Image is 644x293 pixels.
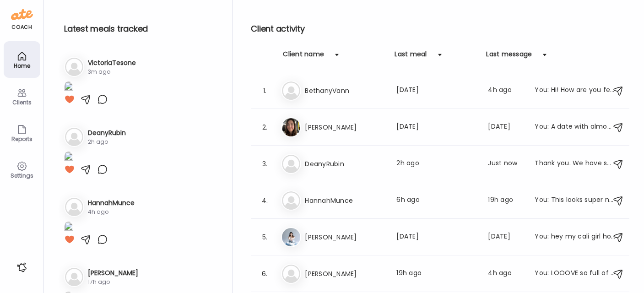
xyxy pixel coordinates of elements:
div: You: Hi! How are you feeling going into the weekend?? [535,85,615,96]
div: You: hey my cali girl hows it going?! [535,232,615,243]
h3: [PERSON_NAME] [305,268,385,279]
div: 3. [259,158,270,169]
h3: BethanyVann [305,85,385,96]
h2: Client activity [251,22,629,36]
img: bg-avatar-default.svg [65,198,83,216]
div: 1. [259,85,270,96]
h3: [PERSON_NAME] [305,122,385,133]
h3: VictoriaTesone [88,58,136,68]
div: 6. [259,268,270,279]
div: Thank you. We have season tickets so I usually get sliced steak no sauce & veggies & sometimes so... [535,158,615,169]
div: 4. [259,195,270,206]
img: bg-avatar-default.svg [65,268,83,286]
img: bg-avatar-default.svg [282,265,300,283]
img: bg-avatar-default.svg [65,58,83,76]
img: images%2FmxiqlkSjOLc450HhRStDX6eBpyy2%2FB2AXnEYjhIIQtg8CgLmr%2Fcr7MBH2PMfiPR3PddXTy_1080 [64,81,73,94]
img: bg-avatar-default.svg [282,81,300,100]
h2: Latest meals tracked [64,22,217,36]
div: 6h ago [396,195,477,206]
div: You: A date with almond butter sounds delicious as a snack sometimes! [535,122,615,133]
div: 2h ago [88,138,126,146]
div: You: LOOOVE so full of nutrients! [535,268,615,279]
div: 4h ago [488,85,524,96]
div: Clients [5,99,38,105]
div: 3m ago [88,68,136,76]
h3: HannahMunce [305,195,385,206]
div: 19h ago [396,268,477,279]
div: 2. [259,122,270,133]
div: 4h ago [488,268,524,279]
div: [DATE] [396,85,477,96]
img: avatars%2FAaUPpAz4UBePyDKK2OMJTfZ0WR82 [282,118,300,136]
div: Last message [486,49,532,64]
div: Last meal [395,49,427,64]
div: [DATE] [396,122,477,133]
img: avatars%2Fg0h3UeSMiaSutOWea2qVtuQrzdp1 [282,228,300,246]
img: images%2Fkfkzk6vGDOhEU9eo8aJJ3Lraes72%2Fw6uwzLfalierr9O0uAGX%2Fg7BmpXmlDqZ666R6Pcqa_1080 [64,222,73,234]
div: 17h ago [88,278,138,286]
h3: [PERSON_NAME] [305,232,385,243]
h3: DeanyRubin [88,128,126,138]
h3: DeanyRubin [305,158,385,169]
h3: [PERSON_NAME] [88,268,138,278]
div: 5. [259,232,270,243]
div: 4h ago [88,208,135,216]
div: Settings [5,173,38,179]
div: coach [11,23,32,31]
div: 2h ago [396,158,477,169]
div: Home [5,63,38,69]
div: [DATE] [396,232,477,243]
img: bg-avatar-default.svg [282,191,300,210]
div: 19h ago [488,195,524,206]
img: ate [11,7,33,22]
h3: HannahMunce [88,198,135,208]
div: Reports [5,136,38,142]
div: Just now [488,158,524,169]
img: bg-avatar-default.svg [65,128,83,146]
div: You: This looks super nourishing, just what you need!! [535,195,615,206]
img: bg-avatar-default.svg [282,155,300,173]
div: [DATE] [488,122,524,133]
div: Client name [283,49,324,64]
div: [DATE] [488,232,524,243]
img: images%2FT4hpSHujikNuuNlp83B0WiiAjC52%2F3pfR3XKuUzrTFOS4wvr5%2Fl8yhcOEOceTQQBESMuxj_1080 [64,152,73,164]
